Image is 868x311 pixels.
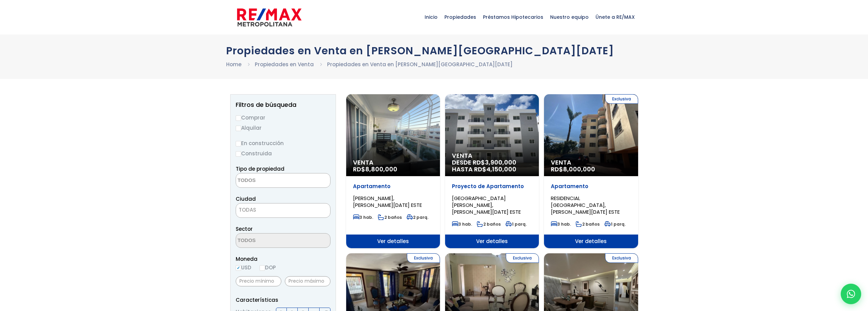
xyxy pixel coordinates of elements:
[551,221,571,227] span: 3 hab.
[236,195,256,202] span: Ciudad
[236,113,330,122] label: Comprar
[353,165,397,173] span: RD$
[285,276,330,286] input: Precio máximo
[353,195,422,209] span: [PERSON_NAME], [PERSON_NAME][DATE] ESTE
[551,183,631,190] p: Apartamento
[576,221,600,227] span: 2 baños
[353,183,433,190] p: Apartamento
[485,158,516,167] span: 3,900,000
[346,94,440,248] a: Venta RD$8,800,000 Apartamento [PERSON_NAME], [PERSON_NAME][DATE] ESTE 3 hab. 2 baños 2 parq. Ver...
[547,7,592,27] span: Nuestro equipo
[236,173,302,188] textarea: Search
[365,165,397,173] span: 8,800,000
[452,183,532,190] p: Proyecto de Apartamento
[544,94,638,248] a: Exclusiva Venta RD$8,000,000 Apartamento RESIDENCIAL [GEOGRAPHIC_DATA], [PERSON_NAME][DATE] ESTE ...
[452,166,532,173] span: HASTA RD$
[226,61,241,68] a: Home
[236,296,330,304] p: Características
[239,206,256,213] span: TODAS
[544,235,638,248] span: Ver detalles
[260,265,265,271] input: DOP
[452,221,472,227] span: 3 hab.
[551,165,595,173] span: RD$
[407,253,440,263] span: Exclusiva
[236,203,330,218] span: TODAS
[237,7,301,28] img: remax-metropolitana-logo
[452,152,532,159] span: Venta
[236,225,253,232] span: Sector
[592,7,638,27] span: Únete a RE/MAX
[236,115,241,121] input: Comprar
[260,263,276,272] label: DOP
[378,214,402,220] span: 2 baños
[441,7,480,27] span: Propiedades
[236,165,284,172] span: Tipo de propiedad
[236,255,330,263] span: Moneda
[452,159,532,173] span: DESDE RD$
[236,126,241,131] input: Alquilar
[407,214,428,220] span: 2 parq.
[445,94,539,248] a: Venta DESDE RD$3,900,000 HASTA RD$4,150,000 Proyecto de Apartamento [GEOGRAPHIC_DATA][PERSON_NAME...
[604,221,626,227] span: 1 parq.
[226,45,642,57] h1: Propiedades en Venta en [PERSON_NAME][GEOGRAPHIC_DATA][DATE]
[236,149,330,158] label: Construida
[421,7,441,27] span: Inicio
[505,221,527,227] span: 1 parq.
[452,195,521,215] span: [GEOGRAPHIC_DATA][PERSON_NAME], [PERSON_NAME][DATE] ESTE
[236,276,281,286] input: Precio mínimo
[353,159,433,166] span: Venta
[551,159,631,166] span: Venta
[236,263,251,272] label: USD
[346,235,440,248] span: Ver detalles
[236,265,241,271] input: USD
[255,61,314,68] a: Propiedades en Venta
[506,253,539,263] span: Exclusiva
[236,151,241,157] input: Construida
[353,214,373,220] span: 3 hab.
[236,101,330,108] h2: Filtros de búsqueda
[236,205,330,215] span: TODAS
[236,139,330,147] label: En construcción
[605,94,638,104] span: Exclusiva
[236,141,241,146] input: En construcción
[551,195,620,215] span: RESIDENCIAL [GEOGRAPHIC_DATA], [PERSON_NAME][DATE] ESTE
[236,234,302,248] textarea: Search
[477,221,501,227] span: 2 baños
[445,235,539,248] span: Ver detalles
[605,253,638,263] span: Exclusiva
[480,7,547,27] span: Préstamos Hipotecarios
[563,165,595,173] span: 8,000,000
[236,124,330,132] label: Alquilar
[486,165,516,173] span: 4,150,000
[327,60,513,69] li: Propiedades en Venta en [PERSON_NAME][GEOGRAPHIC_DATA][DATE]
